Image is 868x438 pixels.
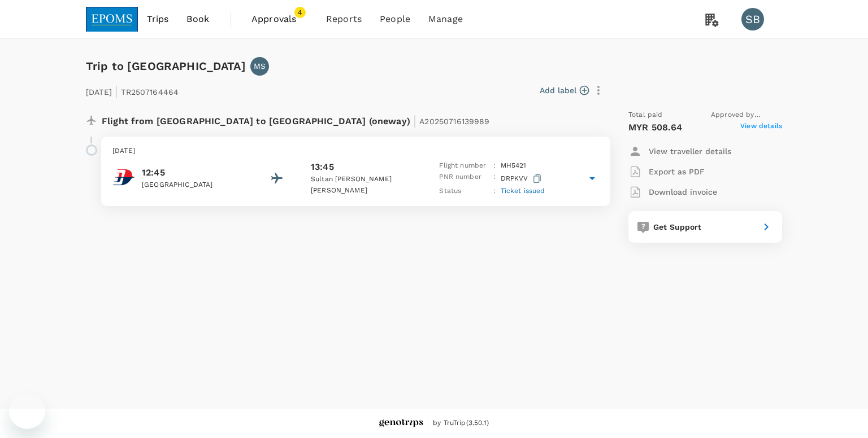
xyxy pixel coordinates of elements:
[294,7,306,18] span: 4
[741,8,764,30] div: SB
[86,80,179,100] p: [DATE] TR2507164464
[433,418,489,429] span: by TruTrip ( 3.50.1 )
[251,12,308,26] span: Approvals
[86,7,138,32] img: EPOMS SDN BHD
[540,85,589,96] button: Add label
[653,222,702,231] span: Get Support
[493,160,496,172] p: :
[311,160,334,174] p: 13:45
[628,182,717,202] button: Download invoice
[112,146,599,157] p: [DATE]
[102,109,490,130] p: Flight from [GEOGRAPHIC_DATA] to [GEOGRAPHIC_DATA] (oneway)
[326,12,362,26] span: Reports
[649,186,717,198] p: Download invoice
[86,57,246,75] h6: Trip to [GEOGRAPHIC_DATA]
[439,186,489,197] p: Status
[380,12,410,26] span: People
[711,109,782,121] span: Approved by
[439,172,489,186] p: PNR number
[649,146,731,157] p: View traveller details
[501,187,545,195] span: Ticket issued
[147,12,169,26] span: Trips
[501,172,544,186] p: DRPKVV
[115,84,118,99] span: |
[419,117,489,126] span: A20250716139989
[311,174,413,196] p: Sultan [PERSON_NAME] [PERSON_NAME]
[142,166,244,179] p: 12:45
[413,113,416,129] span: |
[379,419,423,428] img: Genotrips - EPOMS
[628,161,705,182] button: Export as PDF
[628,121,683,134] p: MYR 508.64
[142,179,244,191] p: [GEOGRAPHIC_DATA]
[428,12,463,26] span: Manage
[254,60,266,72] p: MS
[439,160,489,172] p: Flight number
[501,160,527,172] p: MH 5421
[112,166,135,189] img: Malaysia Airlines
[628,141,731,161] button: View traveller details
[740,121,782,134] span: View details
[493,186,496,197] p: :
[649,166,705,177] p: Export as PDF
[628,109,663,121] span: Total paid
[493,172,496,186] p: :
[9,393,45,429] iframe: Button to launch messaging window
[186,12,209,26] span: Book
